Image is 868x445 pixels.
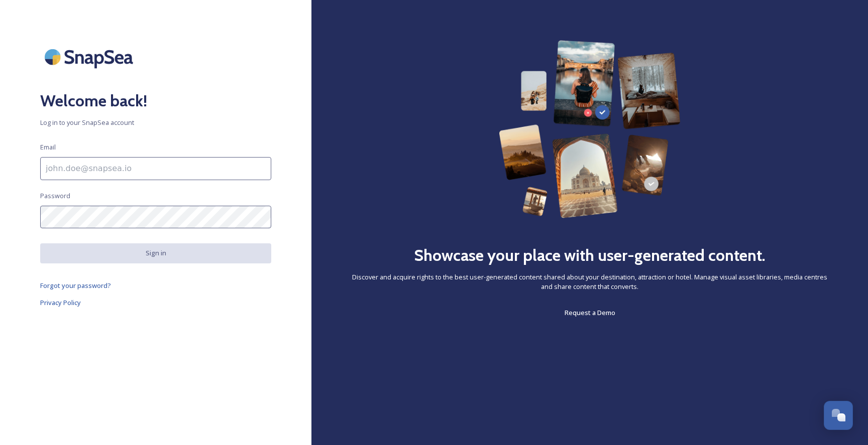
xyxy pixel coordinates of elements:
span: Request a Demo [565,308,615,317]
button: Sign in [40,243,271,263]
span: Privacy Policy [40,298,81,307]
img: SnapSea Logo [40,40,141,74]
h2: Welcome back! [40,89,271,113]
a: Forgot your password? [40,279,271,291]
img: 63b42ca75bacad526042e722_Group%20154-p-800.png [499,40,681,218]
span: Forgot your password? [40,281,111,290]
span: Password [40,191,70,201]
button: Open Chat [824,401,853,430]
input: john.doe@snapsea.io [40,157,271,180]
a: Privacy Policy [40,296,271,309]
span: Email [40,142,56,152]
a: Request a Demo [565,307,615,319]
h2: Showcase your place with user-generated content. [414,243,766,267]
span: Log in to your SnapSea account [40,118,271,127]
span: Discover and acquire rights to the best user-generated content shared about your destination, att... [352,272,828,291]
